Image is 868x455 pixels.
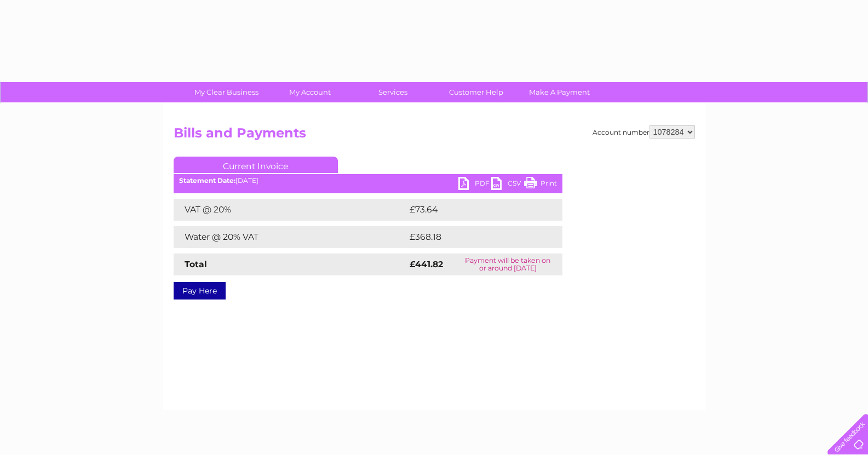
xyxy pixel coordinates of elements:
b: Statement Date: [179,176,235,185]
td: £73.64 [407,199,541,221]
a: Print [524,177,557,193]
a: Current Invoice [174,157,338,173]
a: Customer Help [431,82,521,102]
td: Water @ 20% VAT [174,226,407,248]
a: My Account [265,82,355,102]
a: Pay Here [174,282,226,300]
a: Make A Payment [514,82,605,102]
td: £368.18 [407,226,543,248]
a: Services [348,82,438,102]
div: Account number [593,125,695,139]
a: My Clear Business [181,82,272,102]
td: Payment will be taken on or around [DATE] [453,254,562,275]
a: CSV [491,177,524,193]
h2: Bills and Payments [174,125,695,146]
a: PDF [458,177,491,193]
strong: £441.82 [410,259,443,269]
div: [DATE] [174,177,562,185]
strong: Total [185,259,207,269]
td: VAT @ 20% [174,199,407,221]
